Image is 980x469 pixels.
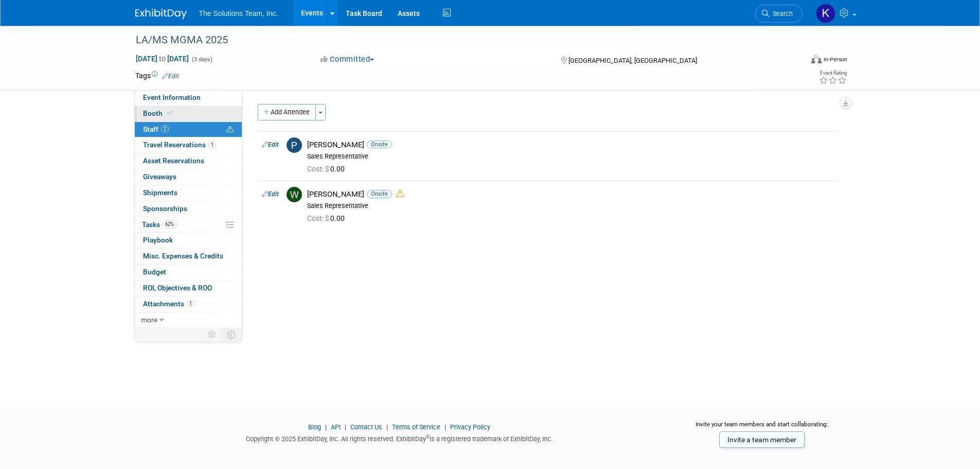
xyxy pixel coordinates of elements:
span: Event Information [143,93,201,101]
a: Blog [308,423,321,431]
span: Shipments [143,188,177,197]
img: Kaelon Harris [816,4,835,23]
button: Add Attendee [258,104,316,120]
img: P.jpg [287,137,302,153]
a: Shipments [135,185,242,201]
a: Terms of Service [392,423,440,431]
a: Edit [262,190,279,198]
img: W.jpg [287,187,302,202]
a: Contact Us [350,423,382,431]
span: Tasks [142,220,176,229]
div: Sales Representative [307,152,833,161]
a: Travel Reservations1 [135,137,242,153]
span: Travel Reservations [143,141,216,149]
a: Attachments1 [135,297,242,312]
span: 2 [161,125,169,133]
a: Search [755,5,803,23]
a: Sponsorships [135,201,242,217]
a: ROI, Objectives & ROO [135,281,242,296]
span: more [141,316,157,324]
div: Invite your team members and start collaborating: [679,420,845,436]
span: 1 [187,300,194,307]
td: Personalize Event Tab Strip [203,328,221,341]
span: (3 days) [191,56,212,63]
a: Budget [135,265,242,280]
i: Double-book Warning! [396,190,404,198]
span: Cost: $ [307,165,330,173]
a: Privacy Policy [450,423,490,431]
span: Potential Scheduling Conflict -- at least one attendee is tagged in another overlapping event. [226,125,234,134]
span: 0.00 [307,165,349,173]
span: to [157,55,167,63]
div: Event Rating [819,71,847,76]
span: | [442,423,449,431]
span: [GEOGRAPHIC_DATA], [GEOGRAPHIC_DATA] [568,57,697,64]
span: 62% [163,220,176,228]
span: | [323,423,329,431]
div: [PERSON_NAME] [307,140,833,150]
span: Cost: $ [307,214,330,222]
div: Copyright © 2025 ExhibitDay, Inc. All rights reserved. ExhibitDay is a registered trademark of Ex... [135,432,664,444]
a: Invite a team member [719,431,805,448]
span: 0.00 [307,214,349,222]
span: Giveaways [143,172,176,181]
div: LA/MS MGMA 2025 [132,31,787,49]
span: Budget [143,268,166,276]
div: In-Person [823,56,847,63]
span: Staff [143,125,169,133]
a: Booth [135,106,242,121]
div: Event Format [742,54,848,69]
a: Asset Reservations [135,153,242,169]
span: [DATE] [DATE] [135,54,189,63]
sup: ® [426,434,430,440]
span: Attachments [143,300,194,308]
a: Edit [162,73,179,80]
td: Tags [135,71,179,81]
img: ExhibitDay [135,9,187,19]
div: [PERSON_NAME] [307,189,833,199]
span: Misc. Expenses & Credits [143,252,223,260]
div: Sales Representative [307,202,833,210]
td: Toggle Event Tabs [221,328,242,341]
i: Booth reservation complete [167,110,172,116]
span: Sponsorships [143,204,187,213]
a: API [331,423,341,431]
a: Tasks62% [135,217,242,233]
a: Giveaways [135,169,242,185]
span: 1 [208,141,216,149]
a: Staff2 [135,122,242,137]
span: The Solutions Team, Inc. [199,9,278,18]
span: Onsite [367,190,392,198]
a: Playbook [135,233,242,248]
span: | [342,423,349,431]
span: Onsite [367,141,392,148]
span: Booth [143,109,174,117]
span: Asset Reservations [143,157,204,165]
span: Playbook [143,236,173,244]
a: Edit [262,141,279,148]
button: Committed [317,54,378,65]
span: ROI, Objectives & ROO [143,284,212,292]
span: | [384,423,390,431]
img: Format-Inperson.png [811,55,822,63]
a: more [135,312,242,328]
a: Event Information [135,90,242,106]
span: Search [769,10,793,18]
a: Misc. Expenses & Credits [135,249,242,264]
